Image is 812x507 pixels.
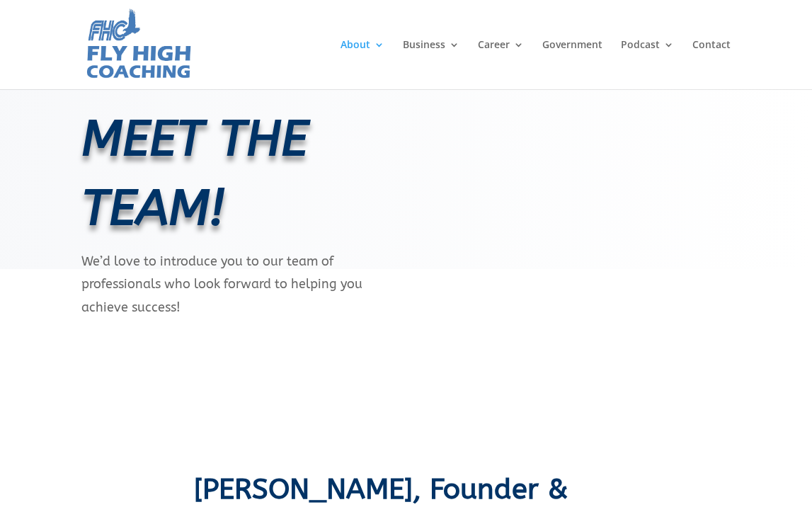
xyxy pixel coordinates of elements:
[542,40,602,89] a: Government
[621,40,674,89] a: Podcast
[478,40,524,89] a: Career
[81,110,308,237] span: MEET THE TEAM!
[341,40,384,89] a: About
[84,7,193,82] img: Fly High Coaching
[692,40,731,89] a: Contact
[81,250,389,319] p: We’d love to introduce you to our team of professionals who look forward to helping you achieve s...
[403,40,459,89] a: Business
